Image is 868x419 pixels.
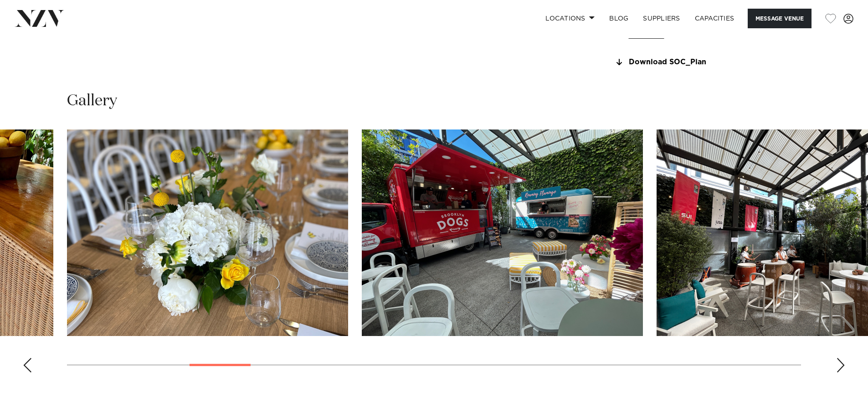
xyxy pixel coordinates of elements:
a: SUPPLIERS [636,9,687,28]
a: Download SOC_Plan [614,58,762,67]
swiper-slide: 7 / 30 [362,129,643,336]
h2: Gallery [67,91,117,111]
a: BLOG [602,9,636,28]
swiper-slide: 6 / 30 [67,129,348,336]
a: Capacities [688,9,742,28]
a: Locations [538,9,602,28]
button: Message Venue [748,9,812,28]
img: nzv-logo.png [15,10,64,26]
